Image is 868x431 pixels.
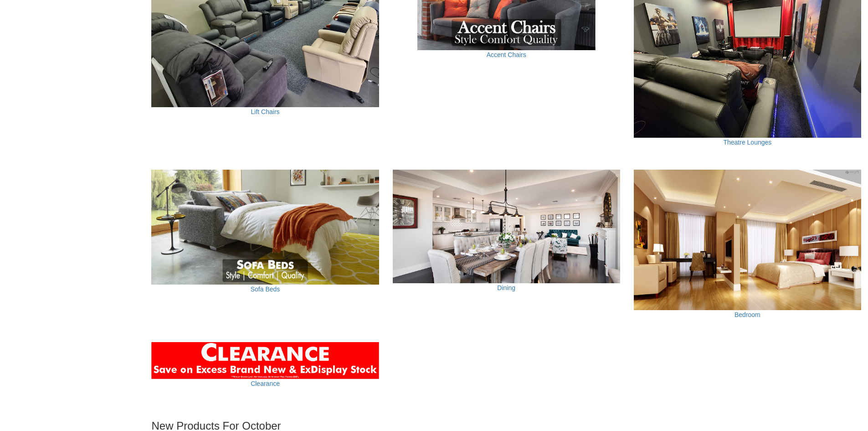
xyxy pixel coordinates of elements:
[634,170,861,311] img: Bedroom
[251,380,280,387] a: Clearance
[393,170,620,284] img: Dining
[487,51,526,58] a: Accent Chairs
[734,311,760,318] a: Bedroom
[723,139,771,146] a: Theatre Lounges
[151,342,379,379] img: Clearance
[251,108,280,115] a: Lift Chairs
[151,170,379,285] img: Sofa Beds
[497,284,515,291] a: Dining
[251,286,280,293] a: Sofa Beds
